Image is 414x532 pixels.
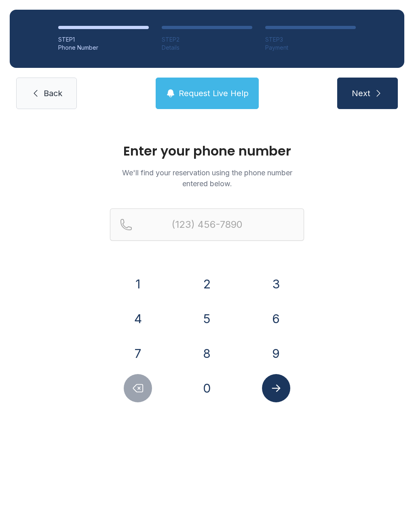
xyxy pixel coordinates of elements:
[162,36,252,44] div: STEP 2
[58,36,149,44] div: STEP 1
[179,88,249,99] span: Request Live Help
[193,339,221,368] button: 8
[124,374,152,402] button: Delete number
[265,44,356,52] div: Payment
[110,167,304,189] p: We'll find your reservation using the phone number entered below.
[262,270,290,298] button: 3
[193,305,221,333] button: 5
[110,208,304,241] input: Reservation phone number
[193,270,221,298] button: 2
[352,88,370,99] span: Next
[193,374,221,402] button: 0
[124,305,152,333] button: 4
[44,88,62,99] span: Back
[265,36,356,44] div: STEP 3
[262,339,290,368] button: 9
[124,270,152,298] button: 1
[262,305,290,333] button: 6
[162,44,252,52] div: Details
[124,339,152,368] button: 7
[58,44,149,52] div: Phone Number
[110,145,304,158] h1: Enter your phone number
[262,374,290,402] button: Submit lookup form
